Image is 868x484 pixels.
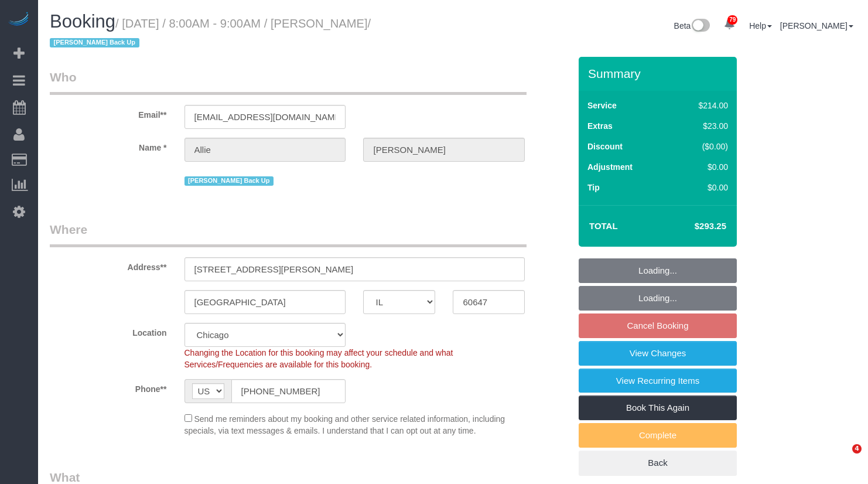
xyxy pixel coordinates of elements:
[453,290,525,314] input: Zip Code**
[50,38,139,47] span: [PERSON_NAME] Back Up
[674,161,728,173] div: $0.00
[718,12,741,38] a: 79
[674,21,710,30] a: Beta
[674,141,728,152] div: ($0.00)
[50,11,115,32] span: Booking
[184,176,274,186] span: [PERSON_NAME] Back Up
[579,396,737,420] a: Book This Again
[50,221,527,247] legend: Where
[579,341,737,366] a: View Changes
[674,100,728,111] div: $214.00
[587,182,600,193] label: Tip
[184,414,505,435] span: Send me reminders about my booking and other service related information, including specials, via...
[50,69,527,95] legend: Who
[184,348,453,369] span: Changing the Location for this booking may affect your schedule and what Services/Frequencies are...
[780,21,853,30] a: [PERSON_NAME]
[691,19,710,34] img: New interface
[184,138,346,162] input: First Name**
[727,15,737,25] span: 79
[587,141,623,152] label: Discount
[7,12,30,28] img: Automaid Logo
[674,120,728,132] div: $23.00
[852,444,862,454] span: 4
[41,323,176,339] label: Location
[828,444,856,472] iframe: Intercom live chat
[749,21,772,30] a: Help
[41,138,176,154] label: Name *
[50,17,371,50] small: / [DATE] / 8:00AM - 9:00AM / [PERSON_NAME]
[579,451,737,475] a: Back
[579,369,737,393] a: View Recurring Items
[587,161,633,173] label: Adjustment
[589,221,618,231] strong: Total
[674,182,728,193] div: $0.00
[587,120,613,132] label: Extras
[659,221,726,231] h4: $293.25
[363,138,525,162] input: Last Name*
[587,100,617,111] label: Service
[588,67,731,80] h3: Summary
